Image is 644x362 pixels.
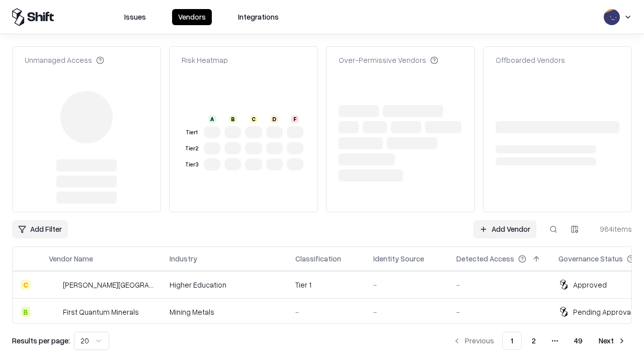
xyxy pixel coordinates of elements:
[573,307,632,317] div: Pending Approval
[456,253,514,264] div: Detected Access
[49,307,59,317] img: First Quantum Minerals
[573,280,607,290] div: Approved
[502,332,522,350] button: 1
[12,220,68,238] button: Add Filter
[232,9,285,25] button: Integrations
[49,253,93,264] div: Vendor Name
[21,307,31,317] div: B
[184,160,200,169] div: Tier 3
[49,280,59,290] img: Reichman University
[270,115,278,123] div: D
[524,332,544,350] button: 2
[182,55,228,65] div: Risk Heatmap
[496,55,565,65] div: Offboarded Vendors
[339,55,438,65] div: Over-Permissive Vendors
[295,307,357,317] div: -
[456,307,542,317] div: -
[456,280,542,290] div: -
[566,332,591,350] button: 49
[172,9,212,25] button: Vendors
[291,115,299,123] div: F
[558,253,623,264] div: Governance Status
[170,280,279,290] div: Higher Education
[118,9,152,25] button: Issues
[373,280,440,290] div: -
[21,280,31,290] div: C
[295,280,357,290] div: Tier 1
[229,115,237,123] div: B
[373,253,424,264] div: Identity Source
[593,332,632,350] button: Next
[63,307,139,317] div: First Quantum Minerals
[592,224,632,234] div: 964 items
[184,128,200,137] div: Tier 1
[208,115,216,123] div: A
[473,220,536,238] a: Add Vendor
[447,332,632,350] nav: pagination
[170,307,279,317] div: Mining Metals
[373,307,440,317] div: -
[170,253,197,264] div: Industry
[12,335,70,346] p: Results per page:
[295,253,341,264] div: Classification
[184,144,200,153] div: Tier 2
[25,55,104,65] div: Unmanaged Access
[250,115,258,123] div: C
[63,280,153,290] div: [PERSON_NAME][GEOGRAPHIC_DATA]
